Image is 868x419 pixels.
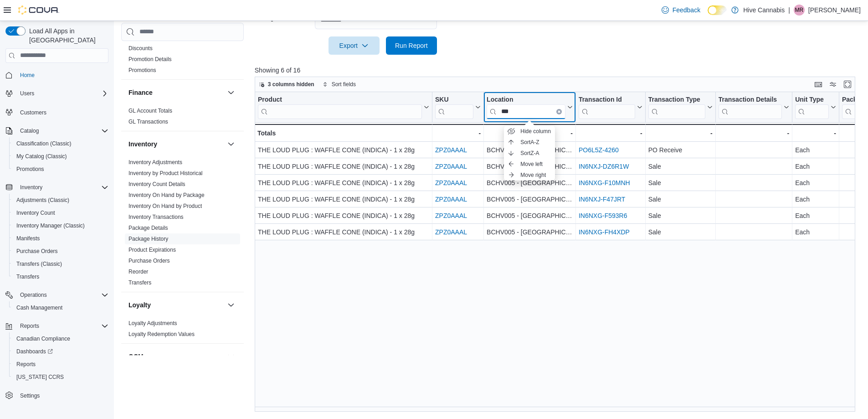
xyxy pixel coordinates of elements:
span: Users [20,90,34,97]
button: Keyboard shortcuts [813,79,824,90]
button: Purchase Orders [9,245,112,258]
a: IN6NXG-F10MNH [579,179,630,186]
span: Sort A-Z [520,139,539,146]
span: Classification (Classic) [16,140,72,147]
span: Operations [16,290,108,300]
span: Inventory Transactions [128,213,184,221]
p: Showing 6 of 16 [255,66,862,75]
button: OCM [226,351,236,362]
a: IN6NXG-FH4XDP [579,228,630,236]
span: Inventory by Product Historical [128,170,203,177]
span: Users [16,88,108,99]
button: Loyalty [226,300,236,310]
span: Reports [20,322,39,330]
div: Unit Type [795,96,829,119]
div: Each [795,161,836,172]
div: Loyalty [121,318,244,343]
span: Promotions [16,166,44,173]
button: Manifests [9,232,112,245]
a: Purchase Orders [13,246,62,257]
a: ZPZ0AAAL [435,212,467,219]
div: THE LOUD PLUG : WAFFLE CONE (INDICA) - 1 x 28g [258,194,429,205]
button: Run Report [386,36,437,55]
button: Transfers (Classic) [9,258,112,270]
span: Reorder [128,268,148,275]
div: Product [258,96,422,104]
div: SKU [435,96,473,104]
a: PO6L5Z-4260 [579,146,619,154]
span: Dashboards [13,346,108,357]
button: Move right [504,170,555,181]
a: Loyalty Redemption Values [128,331,195,337]
p: [PERSON_NAME] [808,5,861,16]
span: Sort fields [332,81,356,88]
div: PO Receive [648,145,712,155]
button: Reports [16,321,43,331]
button: SortZ-A [504,148,555,159]
a: Transfers [13,271,43,282]
a: Inventory Adjustments [128,159,182,166]
span: Discounts [128,45,153,52]
a: ZPZ0AAAL [435,179,467,186]
a: ZPZ0AAAL [435,163,467,170]
div: BCHV005 - [GEOGRAPHIC_DATA][PERSON_NAME] [487,145,573,155]
span: Home [16,69,108,81]
div: Finance [121,105,244,131]
span: Adjustments (Classic) [13,195,108,206]
p: | [788,5,790,16]
span: Purchase Orders [13,246,108,257]
a: Promotions [128,67,156,73]
span: Transfers (Classic) [13,259,108,269]
span: Settings [16,390,108,401]
button: Canadian Compliance [9,332,112,345]
div: Discounts & Promotions [121,43,244,79]
button: Hide column [504,126,555,137]
span: Classification (Classic) [13,138,108,149]
a: Discounts [128,45,153,52]
a: Adjustments (Classic) [13,195,73,206]
span: Manifests [13,233,108,244]
span: Inventory On Hand by Package [128,191,205,199]
a: Inventory On Hand by Product [128,203,202,209]
span: My Catalog (Classic) [16,153,67,160]
span: Catalog [20,127,39,134]
a: Settings [16,390,43,401]
a: Inventory by Product Historical [128,170,203,176]
span: Package Details [128,224,168,232]
button: Display options [827,79,838,90]
span: Canadian Compliance [16,335,70,342]
button: Reports [9,358,112,371]
div: Sale [648,210,712,221]
a: My Catalog (Classic) [13,151,71,162]
a: Canadian Compliance [13,333,74,344]
button: Move left [504,159,555,170]
div: Product [258,96,422,119]
div: THE LOUD PLUG : WAFFLE CONE (INDICA) - 1 x 28g [258,227,429,238]
a: Transfers (Classic) [13,259,66,269]
button: Operations [2,289,112,301]
div: Transaction Details [719,96,782,119]
button: SKU [435,96,481,119]
span: Loyalty Adjustments [128,320,177,327]
a: Dashboards [13,346,56,357]
span: Washington CCRS [13,372,108,383]
button: 3 columns hidden [255,79,318,90]
a: Purchase Orders [128,258,170,264]
span: Reports [16,321,108,331]
span: Inventory Adjustments [128,159,182,166]
button: Transaction Details [719,96,789,119]
span: Catalog [16,125,108,136]
div: - [487,128,573,139]
h3: Inventory [128,140,157,149]
button: Customers [2,105,112,119]
h3: OCM [128,352,144,361]
span: Adjustments (Classic) [16,197,69,204]
a: IN6NXJ-F47JRT [579,196,625,203]
button: Inventory [128,140,224,149]
span: Inventory [16,182,108,193]
button: [US_STATE] CCRS [9,371,112,383]
span: Cash Management [16,304,62,311]
a: Promotions [13,164,48,175]
span: GL Account Totals [128,107,172,114]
